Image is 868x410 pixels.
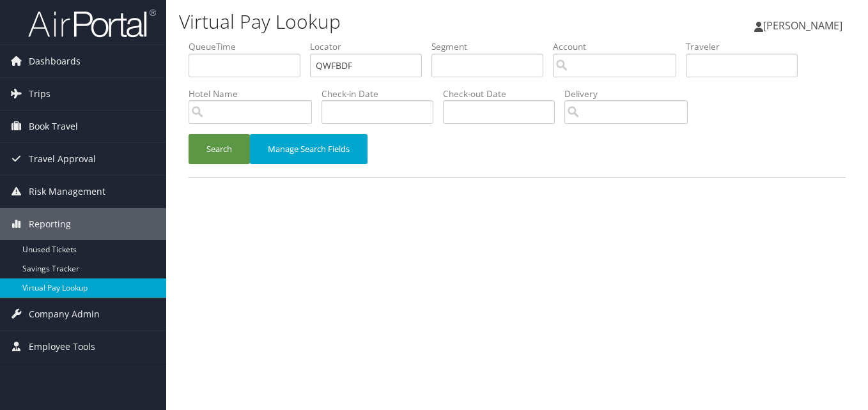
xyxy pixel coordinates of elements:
button: Search [189,134,250,164]
img: airportal-logo.png [28,8,156,38]
label: Delivery [564,87,697,100]
label: Account [553,40,686,53]
button: Manage Search Fields [250,134,368,164]
span: Dashboards [29,45,81,77]
span: Book Travel [29,110,78,142]
span: Company Admin [29,298,100,330]
span: Risk Management [29,176,105,208]
span: Travel Approval [29,143,96,175]
h1: Virtual Pay Lookup [179,8,630,35]
label: Locator [310,40,431,53]
label: Segment [431,40,553,53]
span: Reporting [29,208,71,240]
label: QueueTime [189,40,310,53]
a: [PERSON_NAME] [754,6,855,45]
label: Traveler [686,40,807,53]
span: [PERSON_NAME] [763,19,842,33]
label: Check-in Date [322,87,443,100]
span: Employee Tools [29,331,95,363]
label: Hotel Name [189,87,322,100]
span: Trips [29,78,50,110]
label: Check-out Date [443,87,564,100]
